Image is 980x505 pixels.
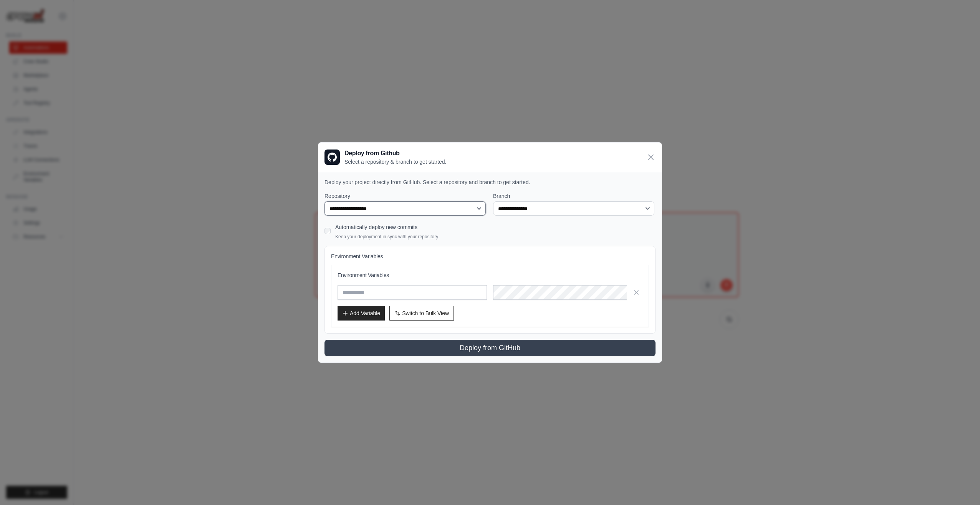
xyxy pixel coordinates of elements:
button: Deploy from GitHub [324,340,656,356]
h3: Deploy from Github [344,149,446,158]
p: Keep your deployment in sync with your repository [335,234,438,240]
span: Switch to Bulk View [402,309,449,317]
h4: Environment Variables [331,252,649,260]
label: Repository [324,192,487,200]
label: Branch [493,192,656,200]
label: Automatically deploy new commits [335,224,417,230]
button: Switch to Bulk View [389,306,454,321]
p: Select a repository & branch to get started. [344,158,446,166]
h3: Environment Variables [338,271,642,279]
p: Deploy your project directly from GitHub. Select a repository and branch to get started. [324,178,656,186]
button: Add Variable [338,306,385,321]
